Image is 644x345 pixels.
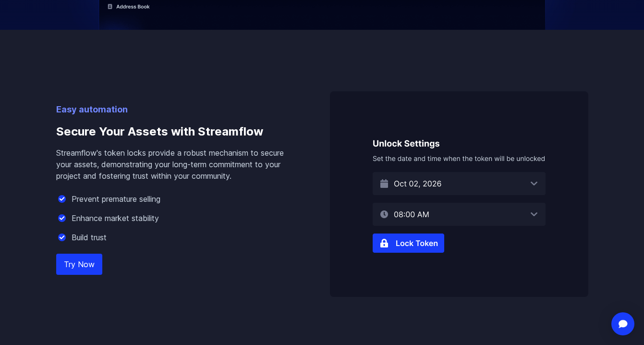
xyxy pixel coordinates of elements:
p: Build trust [72,232,107,243]
p: Enhance market stability [72,212,159,224]
p: Prevent premature selling [72,193,160,205]
p: Easy automation [56,103,299,116]
h3: Secure Your Assets with Streamflow [56,116,299,147]
a: Try Now [56,254,102,275]
p: Streamflow's token locks provide a robust mechanism to secure your assets, demonstrating your lon... [56,147,299,182]
div: Open Intercom Messenger [611,312,634,335]
img: Secure Your Assets with Streamflow [330,91,588,297]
